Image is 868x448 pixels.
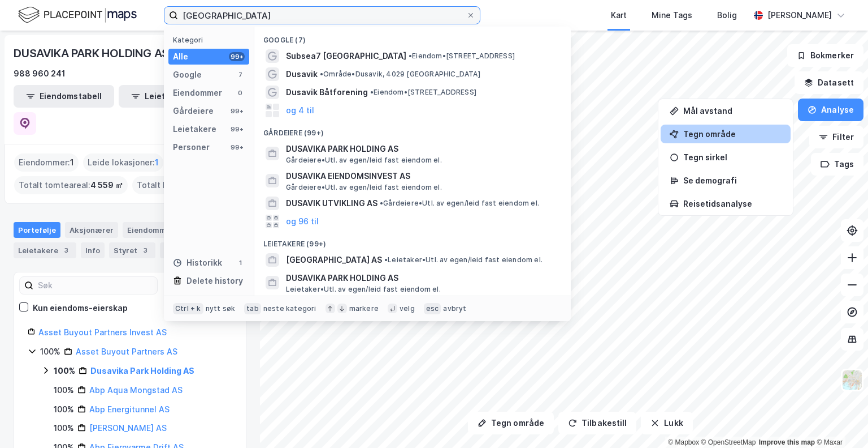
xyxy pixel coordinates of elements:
[18,5,137,25] img: logo.f888ab2527a4732fd821a326f86c7f29.svg
[409,52,412,60] span: •
[384,255,388,264] span: •
[320,70,323,78] span: •
[811,394,868,448] iframe: Chat Widget
[380,199,383,207] span: •
[683,176,782,185] div: Se demografi
[229,143,245,152] div: 99+
[70,156,74,169] span: 1
[155,156,159,169] span: 1
[33,301,128,315] div: Kun eiendoms-eierskap
[14,242,76,258] div: Leietakere
[178,7,466,24] input: Søk på adresse, matrikkel, gårdeiere, leietakere eller personer
[286,197,377,210] span: DUSAVIK UTVIKLING AS
[173,50,188,63] div: Alle
[83,153,163,172] div: Leide lokasjoner :
[286,142,557,156] span: DUSAVIKA PARK HOLDING AS
[683,106,782,116] div: Mål avstand
[286,271,557,285] span: DUSAVIKA PARK HOLDING AS
[173,68,202,82] div: Google
[38,327,167,337] a: Asset Buyout Partners Invest AS
[798,99,863,121] button: Analyse
[229,106,245,116] div: 99+
[89,404,170,414] a: Abp Energitunnel AS
[668,438,699,446] a: Mapbox
[236,88,245,97] div: 0
[380,199,539,208] span: Gårdeiere • Utl. av egen/leid fast eiendom el.
[81,242,105,258] div: Info
[286,183,442,192] span: Gårdeiere • Utl. av egen/leid fast eiendom el.
[759,438,815,446] a: Improve this map
[14,44,171,62] div: DUSAVIKA PARK HOLDING AS
[89,385,183,395] a: Abp Aqua Mongstad AS
[90,178,123,192] span: 4 559 ㎡
[468,412,554,434] button: Tegn område
[54,403,74,416] div: 100%
[400,304,415,313] div: velg
[286,253,382,267] span: [GEOGRAPHIC_DATA] AS
[611,8,627,22] div: Kart
[173,256,222,270] div: Historikk
[558,412,636,434] button: Tilbakestill
[286,285,441,294] span: Leietaker • Utl. av egen/leid fast eiendom el.
[370,88,476,97] span: Eiendom • [STREET_ADDRESS]
[65,222,118,238] div: Aksjonærer
[841,369,863,391] img: Z
[286,49,406,63] span: Subsea7 [GEOGRAPHIC_DATA]
[90,366,194,376] a: Dusavika Park Holding AS
[701,438,756,446] a: OpenStreetMap
[286,215,319,228] button: og 96 til
[173,303,203,314] div: Ctrl + k
[14,222,60,238] div: Portefølje
[809,126,863,148] button: Filter
[254,27,571,47] div: Google (7)
[140,245,151,256] div: 3
[123,222,192,238] div: Eiendommer
[173,36,249,44] div: Kategori
[263,304,316,313] div: neste kategori
[89,423,167,433] a: [PERSON_NAME] AS
[14,85,114,108] button: Eiendomstabell
[14,153,79,172] div: Eiendommer :
[14,67,66,80] div: 988 960 241
[229,125,245,134] div: 99+
[787,44,863,67] button: Bokmerker
[119,85,219,108] button: Leietakertabell
[683,129,782,139] div: Tegn område
[652,8,692,22] div: Mine Tags
[173,104,214,118] div: Gårdeiere
[54,383,74,397] div: 100%
[443,304,466,313] div: avbryt
[109,242,155,258] div: Styret
[229,52,245,61] div: 99+
[683,199,782,208] div: Reisetidsanalyse
[173,122,216,136] div: Leietakere
[54,364,75,378] div: 100%
[173,140,210,154] div: Personer
[132,176,241,194] div: Totalt byggareal :
[244,303,261,314] div: tab
[206,304,236,313] div: nytt søk
[424,303,441,314] div: esc
[173,86,222,100] div: Eiendommer
[286,156,442,165] span: Gårdeiere • Utl. av egen/leid fast eiendom el.
[286,67,318,81] span: Dusavik
[409,52,515,61] span: Eiendom • [STREET_ADDRESS]
[54,421,74,435] div: 100%
[349,304,379,313] div: markere
[40,345,60,359] div: 100%
[767,8,832,22] div: [PERSON_NAME]
[33,277,157,294] input: Søk
[286,104,314,117] button: og 4 til
[14,176,128,194] div: Totalt tomteareal :
[384,255,542,264] span: Leietaker • Utl. av egen/leid fast eiendom el.
[160,242,237,258] div: Transaksjoner
[641,412,692,434] button: Lukk
[76,347,177,356] a: Asset Buyout Partners AS
[236,70,245,79] div: 7
[811,153,863,176] button: Tags
[186,274,243,288] div: Delete history
[254,120,571,140] div: Gårdeiere (99+)
[286,86,368,99] span: Dusavik Båtforening
[795,71,863,94] button: Datasett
